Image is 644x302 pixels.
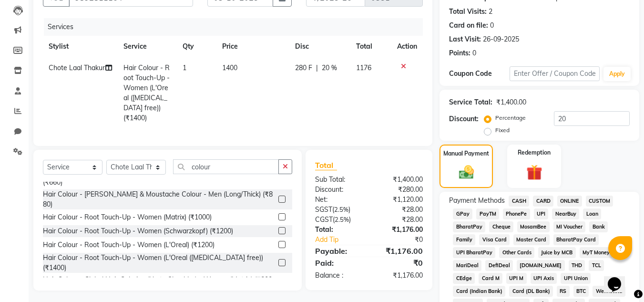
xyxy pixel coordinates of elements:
[43,189,275,209] div: Hair Colour - [PERSON_NAME] & Moustache Colour - Men (Long/Thick) (₹880)
[453,260,481,271] span: MariDeal
[453,208,472,219] span: GPay
[506,273,527,284] span: UPI M
[350,36,391,57] th: Total
[449,34,481,44] div: Last Visit:
[369,271,430,281] div: ₹1,176.00
[517,260,565,271] span: [DOMAIN_NAME]
[453,273,475,284] span: CEdge
[495,126,510,135] label: Fixed
[533,196,553,207] span: CARD
[569,260,585,271] span: THD
[517,221,550,232] span: MosamBee
[443,149,489,158] label: Manual Payment
[553,221,586,232] span: MI Voucher
[379,235,430,245] div: ₹0
[553,234,599,245] span: BharatPay Card
[43,212,212,222] div: Hair Colour - Root Touch-Up - Women (Matrix) (₹1000)
[335,216,349,223] span: 2.5%
[593,286,625,297] span: Wellnessta
[449,7,487,17] div: Total Visits:
[552,208,579,219] span: NearBuy
[369,185,430,195] div: ₹280.00
[561,273,591,284] span: UPI Union
[476,208,499,219] span: PayTM
[322,63,337,73] span: 20 %
[449,97,492,107] div: Service Total:
[123,63,170,122] span: Hair Colour - Root Touch-Up - Women (L'Oreal ([MEDICAL_DATA] free)) (₹1400)
[308,205,369,215] div: ( )
[308,175,369,185] div: Sub Total:
[295,63,312,73] span: 280 F
[118,36,177,57] th: Service
[49,63,105,72] span: Chote Laal Thakur
[369,245,430,257] div: ₹1,176.00
[44,18,430,36] div: Services
[495,114,526,122] label: Percentage
[356,63,371,72] span: 1176
[449,21,488,31] div: Card on file:
[173,159,279,174] input: Search or Scan
[308,215,369,225] div: ( )
[603,67,631,81] button: Apply
[222,63,237,72] span: 1400
[177,36,216,57] th: Qty
[499,247,534,258] span: Other Cards
[589,221,608,232] span: Bank
[308,195,369,205] div: Net:
[449,196,505,206] span: Payment Methods
[534,208,549,219] span: UPI
[183,63,186,72] span: 1
[496,97,526,107] div: ₹1,400.00
[490,21,494,31] div: 0
[557,286,570,297] span: RS
[43,275,275,295] div: Hair Colour - Global Hair Coloring (Up to Shoulder) - Women (Matrix) (₹3000)
[453,234,475,245] span: Family
[589,260,604,271] span: TCL
[538,247,576,258] span: Juice by MCB
[580,247,613,258] span: MyT Money
[43,240,215,250] div: Hair Colour - Root Touch-Up - Women (L'Oreal) (₹1200)
[43,36,118,57] th: Stylist
[583,208,601,219] span: Loan
[479,273,502,284] span: Card M
[449,114,479,124] div: Discount:
[308,257,369,269] div: Paid:
[315,160,337,170] span: Total
[453,286,505,297] span: Card (Indian Bank)
[391,36,423,57] th: Action
[531,273,557,284] span: UPI Axis
[489,221,513,232] span: Cheque
[573,286,589,297] span: BTC
[509,286,553,297] span: Card (DL Bank)
[308,271,369,281] div: Balance :
[472,48,476,58] div: 0
[513,234,550,245] span: Master Card
[604,264,634,292] iframe: chat widget
[316,63,318,73] span: |
[518,148,551,157] label: Redemption
[449,69,509,79] div: Coupon Code
[449,48,470,58] div: Points:
[369,195,430,205] div: ₹1,120.00
[289,36,350,57] th: Disc
[369,175,430,185] div: ₹1,400.00
[43,226,233,236] div: Hair Colour - Root Touch-Up - Women (Schwarzkopf) (₹1200)
[308,245,369,257] div: Payable:
[308,225,369,235] div: Total:
[483,34,519,44] div: 26-09-2025
[315,215,333,224] span: CGST
[485,260,513,271] span: DefiDeal
[369,205,430,215] div: ₹28.00
[334,206,348,213] span: 2.5%
[308,185,369,195] div: Discount:
[489,7,492,17] div: 2
[216,36,289,57] th: Price
[315,205,332,214] span: SGST
[453,221,485,232] span: BharatPay
[557,196,582,207] span: ONLINE
[308,235,379,245] a: Add Tip
[369,257,430,269] div: ₹0
[479,234,510,245] span: Visa Card
[509,196,529,207] span: CASH
[369,215,430,225] div: ₹28.00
